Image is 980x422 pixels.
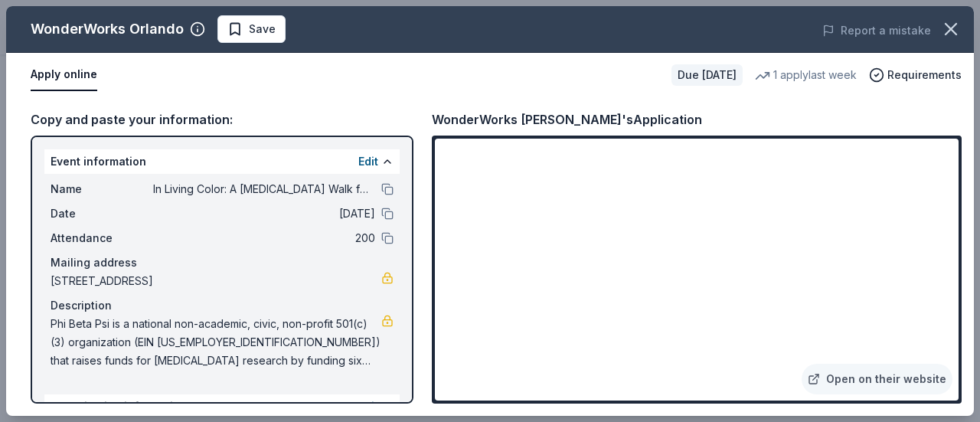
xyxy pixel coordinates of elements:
[822,21,931,40] button: Report a mistake
[51,315,381,370] span: Phi Beta Psi is a national non-academic, civic, non-profit 501(c)(3) organization (EIN [US_EMPLOY...
[153,180,375,198] span: In Living Color: A [MEDICAL_DATA] Walk for LIfe
[44,149,400,174] div: Event information
[153,229,375,247] span: 200
[51,272,381,290] span: [STREET_ADDRESS]
[51,229,153,247] span: Attendance
[217,15,286,43] button: Save
[44,394,400,419] div: Organization information
[671,64,743,86] div: Due [DATE]
[887,66,962,84] span: Requirements
[432,110,702,129] div: WonderWorks [PERSON_NAME]'s Application
[31,17,184,41] div: WonderWorks Orlando
[51,296,394,315] div: Description
[358,152,378,171] button: Edit
[755,66,857,84] div: 1 apply last week
[51,204,153,223] span: Date
[153,204,375,223] span: [DATE]
[31,110,413,129] div: Copy and paste your information:
[802,364,952,394] a: Open on their website
[358,397,378,416] button: Edit
[249,20,276,38] span: Save
[869,66,962,84] button: Requirements
[51,254,394,272] div: Mailing address
[31,59,97,91] button: Apply online
[51,180,153,198] span: Name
